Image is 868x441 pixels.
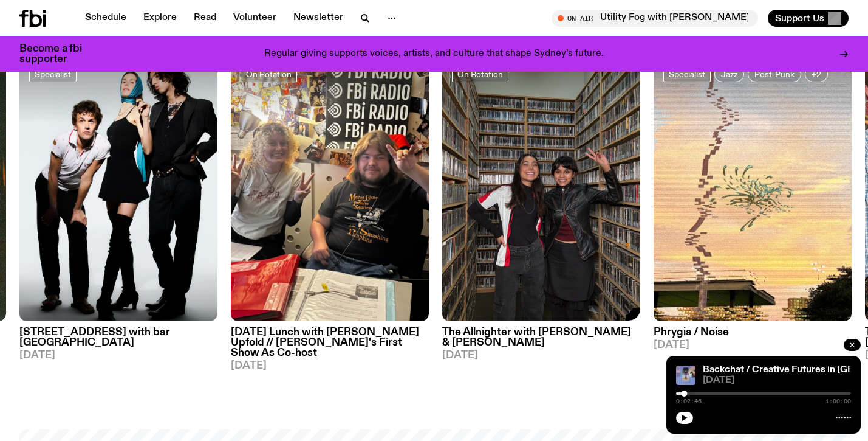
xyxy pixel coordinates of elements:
[231,321,429,371] a: [DATE] Lunch with [PERSON_NAME] Upfold // [PERSON_NAME]'s First Show As Co-host[DATE]
[669,69,705,78] span: Specialist
[19,321,217,361] a: [STREET_ADDRESS] with bar [GEOGRAPHIC_DATA][DATE]
[442,350,640,361] span: [DATE]
[552,10,758,27] button: On AirUtility Fog with [PERSON_NAME]
[654,321,852,350] a: Phrygia / Noise[DATE]
[825,398,851,405] span: 1:00:00
[754,69,795,78] span: Post-Punk
[663,66,711,82] a: Specialist
[136,10,184,27] a: Explore
[35,69,71,78] span: Specialist
[186,10,224,27] a: Read
[231,327,429,358] h3: [DATE] Lunch with [PERSON_NAME] Upfold // [PERSON_NAME]'s First Show As Co-host
[676,398,702,405] span: 0:02:46
[246,69,292,78] span: On Rotation
[264,49,604,60] p: Regular giving supports voices, artists, and culture that shape Sydney’s future.
[231,361,429,371] span: [DATE]
[457,69,503,78] span: On Rotation
[442,321,640,361] a: The Allnighter with [PERSON_NAME] & [PERSON_NAME][DATE]
[654,327,852,338] h3: Phrygia / Noise
[19,44,97,64] h3: Become a fbi supporter
[442,327,640,348] h3: The Allnighter with [PERSON_NAME] & [PERSON_NAME]
[703,376,851,385] span: [DATE]
[19,327,217,348] h3: [STREET_ADDRESS] with bar [GEOGRAPHIC_DATA]
[768,10,849,27] button: Support Us
[805,66,828,82] button: +2
[721,69,737,78] span: Jazz
[286,10,350,27] a: Newsletter
[226,10,284,27] a: Volunteer
[748,66,801,82] a: Post-Punk
[654,340,852,350] span: [DATE]
[812,69,821,78] span: +2
[29,66,77,82] a: Specialist
[241,66,297,82] a: On Rotation
[775,13,824,24] span: Support Us
[19,350,217,361] span: [DATE]
[452,66,508,82] a: On Rotation
[78,10,134,27] a: Schedule
[231,57,429,321] img: Adam and Zara Presenting Together :)
[714,66,744,82] a: Jazz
